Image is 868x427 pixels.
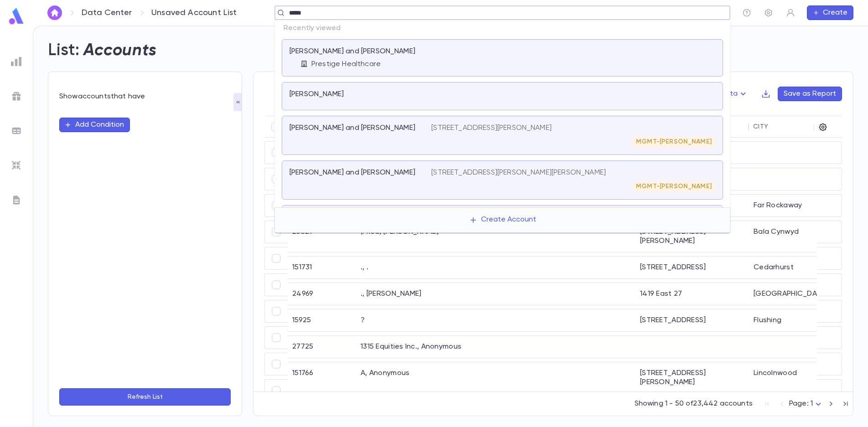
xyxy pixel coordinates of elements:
[789,400,813,407] span: Page: 1
[635,399,753,408] p: Showing 1 - 50 of 23,442 accounts
[635,309,749,331] div: [STREET_ADDRESS]
[749,221,848,252] div: Bala Cynwyd
[431,123,552,133] p: [STREET_ADDRESS][PERSON_NAME]
[778,87,842,101] button: Save as Report
[356,309,493,331] div: ?
[288,221,356,252] div: 23329
[356,221,493,252] div: (Fried) [PERSON_NAME]
[288,362,356,393] div: 151766
[356,362,493,393] div: A, Anonymous
[462,211,543,229] button: Create Account
[11,56,22,67] img: reports_grey.c525e4749d1bce6a11f5fe2a8de1b229.svg
[48,41,80,61] h2: List:
[289,47,415,56] p: [PERSON_NAME] and [PERSON_NAME]
[768,119,783,134] button: Sort
[749,257,848,278] div: Cedarhurst
[807,5,853,20] button: Create
[311,60,381,69] p: Prestige Healthcare
[288,309,356,331] div: 15925
[289,123,415,133] p: [PERSON_NAME] and [PERSON_NAME]
[635,283,749,305] div: 1419 East 27
[289,90,344,99] p: [PERSON_NAME]
[11,91,22,102] img: campaigns_grey.99e729a5f7ee94e3726e6486bddda8f1.svg
[82,8,132,18] a: Data Center
[749,309,848,331] div: Flushing
[635,257,749,278] div: [STREET_ADDRESS]
[749,362,848,393] div: Lincolnwood
[749,195,848,216] div: Far Rockaway
[431,168,606,177] p: [STREET_ADDRESS][PERSON_NAME][PERSON_NAME]
[11,195,22,206] img: letters_grey.7941b92b52307dd3b8a917253454ce1c.svg
[288,257,356,278] div: 151731
[59,92,231,101] p: Show accounts that have
[632,183,715,190] span: MGMT-[PERSON_NAME]
[151,8,237,18] p: Unsaved Account List
[83,41,157,61] h2: Accounts
[274,20,730,36] p: Recently viewed
[356,283,493,305] div: ., [PERSON_NAME]
[11,125,22,136] img: batches_grey.339ca447c9d9533ef1741baa751efc33.svg
[59,388,231,406] button: Refresh List
[356,257,493,278] div: ., .
[289,168,415,177] p: [PERSON_NAME] and [PERSON_NAME]
[7,7,26,25] img: logo
[635,221,749,252] div: [STREET_ADDRESS][PERSON_NAME]
[288,283,356,305] div: 24969
[49,9,60,16] img: home_white.a664292cf8c1dea59945f0da9f25487c.svg
[789,397,824,411] div: Page: 1
[753,123,768,130] div: City
[632,138,715,145] span: MGMT-[PERSON_NAME]
[635,362,749,393] div: [STREET_ADDRESS][PERSON_NAME]
[288,336,356,358] div: 27725
[59,118,130,132] button: Add Condition
[356,336,493,358] div: 1315 Equities Inc., Anonymous
[749,283,848,305] div: [GEOGRAPHIC_DATA]
[11,160,22,171] img: imports_grey.530a8a0e642e233f2baf0ef88e8c9fcb.svg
